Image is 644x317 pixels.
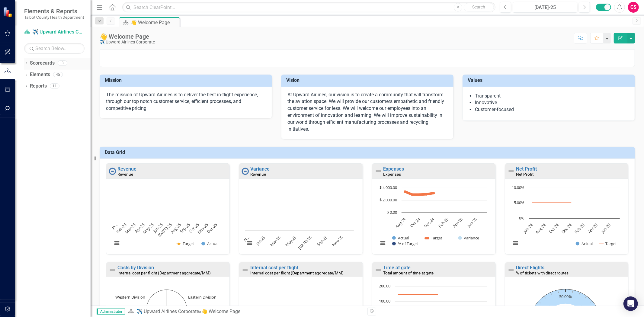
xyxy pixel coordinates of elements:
[375,266,382,274] img: Not Defined
[183,241,194,246] text: Target
[250,271,344,275] small: Internal cost per flight (Department aggregate/MM)
[316,235,328,247] text: Sep-25
[24,43,85,54] input: Search Below...
[100,33,155,40] div: 👋 Welcome Page
[375,185,492,253] div: Chart. Highcharts interactive chart.
[383,265,411,271] a: Time at gate
[559,294,572,299] text: 50.00%
[169,222,182,235] text: Aug-25
[106,91,266,112] p: The mission of Upward Airlines is to deliver the best in-flight experience, through our top notch...
[560,222,573,235] text: Dec-24
[50,83,59,88] div: 11
[404,191,406,193] path: Aug-24, 3,372.5. Target.
[508,168,515,175] img: Not Defined
[466,216,478,229] text: Jun-25
[472,5,485,9] span: Search
[58,61,67,66] div: 3
[587,222,599,234] text: Apr-25
[531,201,572,203] g: Target, series 2 of 2. Line with 14 data points.
[516,172,534,177] small: Net Profit
[105,150,632,155] h3: Data Grid
[511,239,520,247] button: View chart menu, Chart
[242,185,357,253] svg: Interactive chart
[515,4,575,11] div: [DATE]-25
[423,216,435,229] text: Dec-24
[157,222,173,238] text: [DATE]-25
[628,2,639,13] button: CS
[201,309,240,314] div: 👋 Welcome Page
[284,235,297,248] text: May-25
[117,271,211,275] small: Internal cost per flight (Department aggregate/MM)
[269,235,282,247] text: Mar-25
[375,185,490,253] svg: Interactive chart
[133,222,146,234] text: Apr-25
[24,29,85,36] a: ✈️ Upward Airlines Corporate
[437,216,449,229] text: Feb-25
[418,193,420,196] path: Oct-24, 2,897.5. Target.
[109,168,116,175] img: No Information
[431,235,442,241] text: Target
[508,185,625,253] div: Chart. Highcharts interactive chart.
[379,283,390,289] text: 200.00
[605,241,617,246] text: Target
[516,166,537,172] a: Net Profit
[383,172,401,177] small: Expenses
[24,8,84,15] span: Elements & Reports
[196,222,209,235] text: Nov-25
[623,296,638,311] div: Open Intercom Messenger
[117,172,133,177] small: Revenue
[30,71,50,78] a: Elements
[100,40,155,44] div: ✈️ Upward Airlines Corporate
[30,60,55,67] a: Scorecards
[397,293,439,296] g: Target, series 2 of 2. Line with 14 data points.
[392,241,418,246] button: Show % of Target
[201,241,218,246] button: Show Actual
[464,3,494,11] button: Search
[512,185,524,190] text: 10.00%
[188,222,200,234] text: Oct-25
[394,216,407,229] text: Aug-24
[508,266,515,274] img: Not Defined
[115,295,145,300] text: Western Division
[242,168,249,175] img: No Information
[582,241,593,246] text: Actual
[392,235,409,241] button: Show Actual
[573,222,586,235] text: Feb-25
[516,265,545,271] a: Direct Flights
[378,239,387,247] button: View chart menu, Chart
[239,163,363,255] div: Double-Click to Edit
[287,91,447,133] p: At Upward Airlines, our vision is to create a community that will transform the aviation space. W...
[380,197,397,203] text: $ 2,000.00
[142,222,155,235] text: May-25
[599,241,617,246] button: Show Target
[505,163,629,255] div: Double-Click to Edit
[117,166,136,172] a: Revenue
[375,168,382,175] img: Not Defined
[451,216,463,229] text: Apr-25
[250,265,298,271] a: Internal cost per flight
[387,210,397,215] text: $ 0.00
[152,222,164,234] text: Jun-25
[242,185,359,253] div: Chart. Highcharts interactive chart.
[380,185,397,190] text: $ 4,000.00
[411,193,413,196] path: Sep-24, 2,897.5. Target.
[475,99,629,106] li: Innovative
[105,78,269,83] h3: Mission
[124,222,136,235] text: Mar-25
[250,172,266,177] small: Revenue
[110,222,118,230] text: Ja…
[24,15,84,20] small: Talbot County Health Department
[534,222,547,235] text: Aug-24
[109,266,116,274] img: Not Defined
[128,308,363,315] div: »
[207,241,218,246] text: Actual
[297,235,313,251] text: [DATE]-25
[425,193,428,195] path: Nov-24, 2,945. Target.
[514,200,524,205] text: 5.00%
[458,235,480,241] button: Show Variance
[464,235,479,241] text: Variance
[409,216,421,229] text: Oct-24
[331,235,344,247] text: Nov-25
[255,235,267,247] text: Jan-25
[97,309,125,315] span: Administrator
